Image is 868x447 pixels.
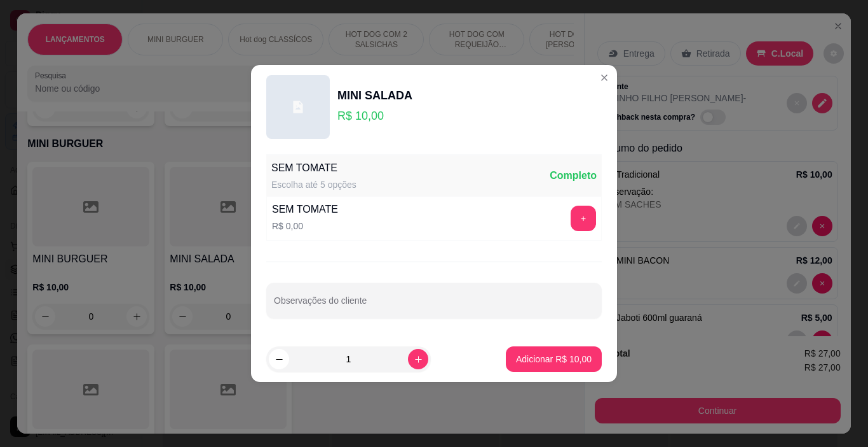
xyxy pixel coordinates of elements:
button: increase-product-quantity [408,349,428,369]
div: MINI SALADA [337,87,412,104]
p: R$ 0,00 [272,220,338,232]
div: Completo [550,168,597,183]
div: Escolha até 5 opções [271,178,356,191]
input: Observações do cliente [274,299,594,312]
p: Adicionar R$ 10,00 [516,353,592,365]
div: SEM TOMATE [272,202,338,217]
p: R$ 10,00 [337,107,412,125]
div: SEM TOMATE [271,160,356,176]
button: Adicionar R$ 10,00 [506,346,602,372]
button: Close [594,67,614,88]
button: decrease-product-quantity [269,349,289,369]
button: add [571,206,596,231]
